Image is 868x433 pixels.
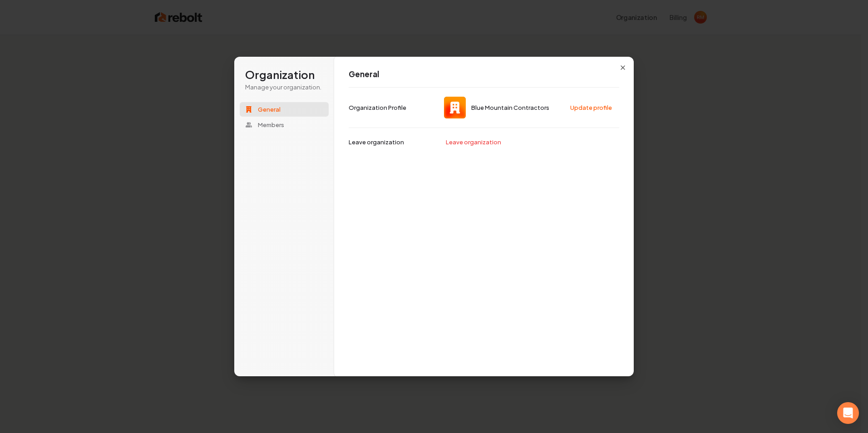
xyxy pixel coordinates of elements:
span: Members [258,121,284,129]
button: General [240,102,329,117]
p: Organization Profile [349,103,406,112]
img: Blue Mountain Contractors [444,97,466,118]
button: Members [240,118,329,132]
span: Blue Mountain Contractors [471,103,549,112]
button: Leave organization [441,135,507,149]
h1: General [349,69,619,80]
span: General [258,105,281,113]
button: Update profile [566,101,617,114]
p: Manage your organization. [245,83,323,91]
h1: Organization [245,68,323,82]
p: Leave organization [349,138,404,146]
